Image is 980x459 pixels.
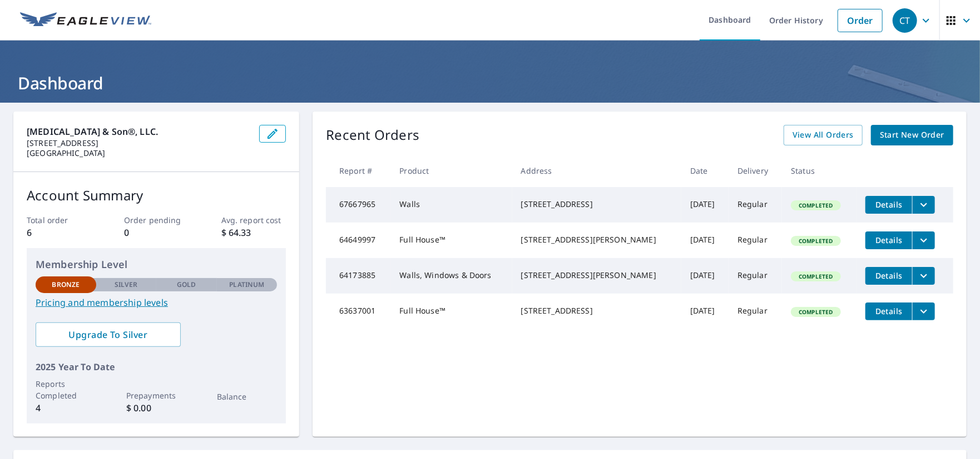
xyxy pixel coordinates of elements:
button: detailsBtn-67667965 [865,196,912,214]
div: [STREET_ADDRESS][PERSON_NAME] [521,270,672,281]
td: 67667965 [326,187,390,223]
th: Product [390,154,512,187]
p: Silver [115,280,138,290]
p: Reports Completed [36,378,96,401]
img: EV Logo [20,12,151,29]
span: Details [872,306,905,316]
span: View All Orders [793,128,854,142]
td: [DATE] [681,258,729,294]
p: 4 [36,401,96,415]
span: Details [872,270,905,281]
td: 63637001 [326,294,390,329]
td: [DATE] [681,187,729,223]
a: Order [838,9,883,32]
span: Completed [792,308,839,316]
span: Upgrade To Silver [44,329,172,341]
th: Date [681,154,729,187]
div: [STREET_ADDRESS][PERSON_NAME] [521,234,672,245]
button: filesDropdownBtn-63637001 [912,302,935,320]
button: filesDropdownBtn-64173885 [912,267,935,285]
p: 6 [27,226,92,239]
td: Full House™ [390,223,512,258]
th: Address [512,154,681,187]
td: Walls, Windows & Doors [390,258,512,294]
p: Balance [217,391,278,402]
th: Delivery [729,154,782,187]
p: $ 64.33 [221,226,286,239]
p: Account Summary [27,185,286,205]
p: 2025 Year To Date [36,360,277,374]
p: [GEOGRAPHIC_DATA] [27,148,250,158]
p: Order pending [124,214,189,226]
td: Walls [390,187,512,223]
div: [STREET_ADDRESS] [521,199,672,210]
p: Platinum [229,280,264,290]
span: Completed [792,273,839,280]
td: 64649997 [326,223,390,258]
p: [MEDICAL_DATA] & Son®, LLC. [27,125,250,138]
span: Start New Order [880,128,944,142]
td: Regular [729,187,782,223]
span: Completed [792,237,839,245]
span: Details [872,235,905,245]
td: [DATE] [681,223,729,258]
p: Recent Orders [326,125,419,145]
td: 64173885 [326,258,390,294]
td: Full House™ [390,294,512,329]
p: [STREET_ADDRESS] [27,138,250,148]
p: 0 [124,226,189,239]
p: $ 0.00 [126,401,187,415]
p: Prepayments [126,390,187,401]
button: detailsBtn-63637001 [865,302,912,320]
p: Bronze [52,280,80,290]
p: Gold [177,280,196,290]
button: detailsBtn-64649997 [865,231,912,249]
h1: Dashboard [13,72,967,94]
p: Avg. report cost [221,214,286,226]
a: Pricing and membership levels [36,296,277,309]
div: CT [893,8,917,33]
a: View All Orders [784,125,863,145]
button: filesDropdownBtn-64649997 [912,231,935,249]
a: Start New Order [871,125,953,145]
div: [STREET_ADDRESS] [521,305,672,316]
button: detailsBtn-64173885 [865,267,912,285]
span: Details [872,199,905,210]
p: Total order [27,214,92,226]
th: Report # [326,154,390,187]
p: Membership Level [36,257,277,272]
td: Regular [729,223,782,258]
button: filesDropdownBtn-67667965 [912,196,935,214]
th: Status [782,154,857,187]
td: [DATE] [681,294,729,329]
td: Regular [729,258,782,294]
span: Completed [792,201,839,209]
td: Regular [729,294,782,329]
a: Upgrade To Silver [36,322,181,347]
